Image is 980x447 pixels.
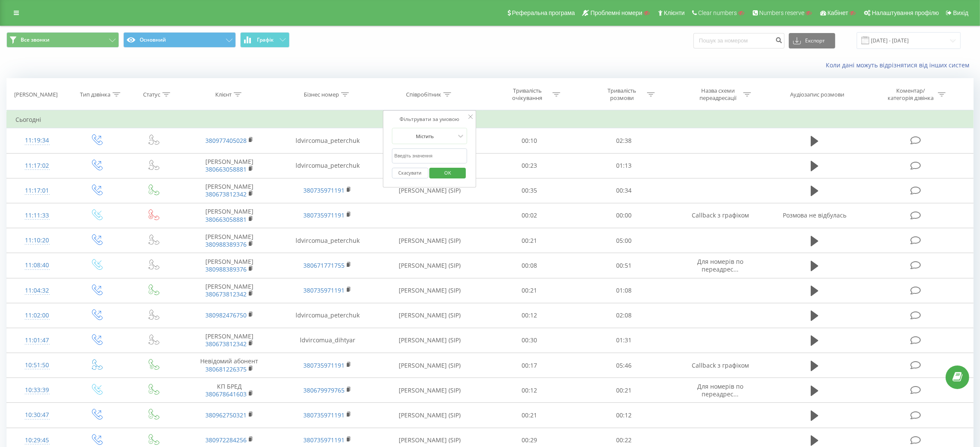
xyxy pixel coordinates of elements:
a: 380673812342 [205,340,247,348]
a: 380681226375 [205,365,247,373]
input: Пошук за номером [693,33,785,48]
td: 00:30 [482,328,577,353]
td: 00:35 [482,178,577,203]
button: Графік [240,32,290,48]
td: 02:08 [577,303,671,328]
td: 00:34 [577,178,671,203]
input: Введіть значення [392,148,467,163]
td: 00:02 [482,203,577,228]
div: Фільтрувати за умовою [392,115,467,124]
td: [PERSON_NAME] (SIP) [377,403,482,428]
td: ldvircomua_dihtyar [278,328,376,353]
div: 11:02:00 [15,307,58,324]
span: OK [436,166,460,179]
button: OK [430,168,466,178]
div: 10:51:50 [15,357,58,374]
a: 380673812342 [205,190,247,198]
button: Все звонки [6,32,119,48]
a: 380972284256 [205,436,247,444]
span: Для номерів по переадрес... [697,257,743,273]
td: Callback з графіком [671,203,769,228]
div: 11:17:02 [15,157,58,174]
a: 380982476750 [205,311,247,319]
td: 00:21 [577,378,671,403]
td: [PERSON_NAME] (SIP) [377,253,482,278]
a: 380663058881 [205,165,247,173]
div: Статус [143,91,160,98]
span: Clear numbers [698,9,737,16]
td: Невідомий абонент [180,353,278,378]
a: 380735971191 [303,286,345,294]
span: Вихід [953,9,968,16]
td: [PERSON_NAME] [180,203,278,228]
div: Аудіозапис розмови [791,91,845,98]
div: Співробітник [406,91,441,98]
a: 380671771755 [303,261,345,269]
td: 00:12 [577,403,671,428]
td: 00:10 [482,128,577,153]
td: [PERSON_NAME] [180,328,278,353]
td: 00:17 [482,353,577,378]
div: 11:17:01 [15,182,58,199]
div: Клієнт [215,91,232,98]
td: 00:23 [482,153,577,178]
a: 380735971191 [303,211,345,219]
button: Основний [123,32,236,48]
button: Скасувати [392,168,428,178]
div: 10:30:47 [15,407,58,423]
a: 380735971191 [303,411,345,419]
td: КП БРЕД [180,378,278,403]
td: [PERSON_NAME] (SIP) [377,328,482,353]
td: 00:00 [577,203,671,228]
a: 380962750321 [205,411,247,419]
div: Бізнес номер [304,91,339,98]
div: Тривалість очікування [504,87,550,102]
span: Реферальна програма [512,9,575,16]
div: 11:08:40 [15,257,58,274]
a: 380663058881 [205,215,247,223]
div: 11:19:34 [15,132,58,149]
td: ldvircomua_peterchuk [278,128,376,153]
td: [PERSON_NAME] (SIP) [377,353,482,378]
td: [PERSON_NAME] (SIP) [377,303,482,328]
span: Графік [257,37,274,43]
td: [PERSON_NAME] (SIP) [377,178,482,203]
div: 11:04:32 [15,282,58,299]
span: Розмова не відбулась [783,211,846,219]
div: 11:11:33 [15,207,58,224]
td: 01:08 [577,278,671,303]
td: 00:12 [482,303,577,328]
td: 00:08 [482,253,577,278]
td: ldvircomua_peterchuk [278,228,376,253]
a: Коли дані можуть відрізнятися вiд інших систем [826,61,974,69]
a: 380673812342 [205,290,247,298]
button: Експорт [789,33,835,48]
a: 380735971191 [303,361,345,369]
td: [PERSON_NAME] (SIP) [377,228,482,253]
div: Тривалість розмови [599,87,645,102]
span: Все звонки [21,36,49,43]
td: [PERSON_NAME] (SIP) [377,128,482,153]
span: Налаштування профілю [872,9,939,16]
a: 380735971191 [303,186,345,194]
span: Проблемні номери [590,9,642,16]
div: Назва схеми переадресації [695,87,741,102]
td: [PERSON_NAME] (SIP) [377,278,482,303]
td: ldvircomua_peterchuk [278,303,376,328]
span: Для номерів по переадрес... [697,382,743,398]
td: 00:21 [482,278,577,303]
td: 00:21 [482,228,577,253]
div: Коментар/категорія дзвінка [885,87,936,102]
a: 380977405028 [205,136,247,145]
td: 01:13 [577,153,671,178]
a: 380988389376 [205,265,247,273]
td: [PERSON_NAME] [180,228,278,253]
span: Numbers reserve [759,9,804,16]
td: 00:21 [482,403,577,428]
span: Клієнти [664,9,685,16]
a: 380735971191 [303,436,345,444]
td: [PERSON_NAME] [180,153,278,178]
td: 00:12 [482,378,577,403]
td: [PERSON_NAME] (SIP) [377,378,482,403]
div: 11:10:20 [15,232,58,249]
